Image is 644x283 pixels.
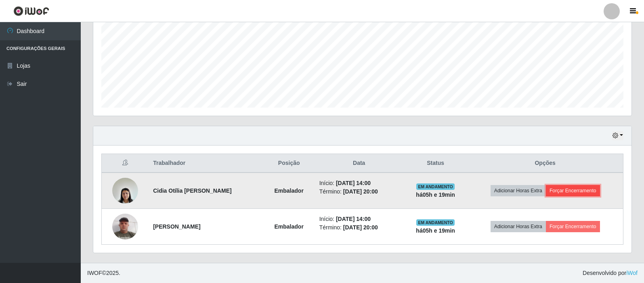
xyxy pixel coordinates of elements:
[491,185,546,196] button: Adicionar Horas Extra
[315,154,404,173] th: Data
[416,227,455,234] strong: há 05 h e 19 min
[87,269,120,277] span: © 2025 .
[264,154,315,173] th: Posição
[112,209,138,243] img: 1709375112510.jpeg
[343,224,378,231] time: [DATE] 20:00
[336,180,371,186] time: [DATE] 14:00
[416,183,455,190] span: EM ANDAMENTO
[583,269,638,277] span: Desenvolvido por
[275,187,304,194] strong: Embalador
[153,187,231,194] strong: Cidia Otília [PERSON_NAME]
[13,6,49,16] img: CoreUI Logo
[153,223,200,230] strong: [PERSON_NAME]
[148,154,264,173] th: Trabalhador
[336,216,371,222] time: [DATE] 14:00
[467,154,623,173] th: Opções
[87,270,102,276] span: IWOF
[319,187,399,196] li: Término:
[319,215,399,223] li: Início:
[319,179,399,187] li: Início:
[416,219,455,226] span: EM ANDAMENTO
[416,191,455,198] strong: há 05 h e 19 min
[343,188,378,195] time: [DATE] 20:00
[404,154,468,173] th: Status
[319,223,399,232] li: Término:
[626,270,638,276] a: iWof
[546,185,600,196] button: Forçar Encerramento
[546,221,600,232] button: Forçar Encerramento
[112,173,138,208] img: 1690487685999.jpeg
[275,223,304,230] strong: Embalador
[491,221,546,232] button: Adicionar Horas Extra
